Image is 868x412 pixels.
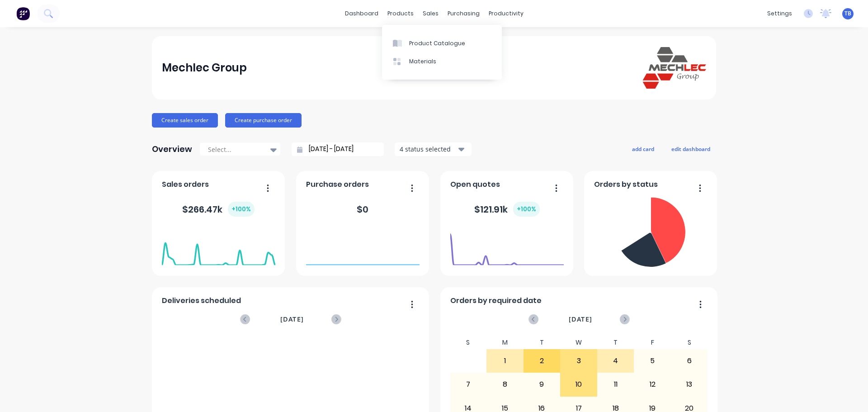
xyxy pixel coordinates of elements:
[524,350,560,372] div: 2
[487,350,523,372] div: 1
[418,7,443,20] div: sales
[671,373,708,396] div: 13
[474,202,540,217] div: $ 121.91k
[524,373,560,396] div: 9
[594,179,658,190] span: Orders by status
[152,113,218,128] button: Create sales order
[671,336,708,349] div: S
[228,202,255,217] div: + 100 %
[844,9,851,18] span: TB
[634,336,671,349] div: F
[486,336,524,349] div: M
[162,59,247,77] div: Mechlec Group
[280,314,304,324] span: [DATE]
[569,314,592,324] span: [DATE]
[162,179,209,190] span: Sales orders
[382,34,502,52] a: Product Catalogue
[597,336,634,349] div: T
[225,113,302,128] button: Create purchase order
[598,350,634,372] div: 4
[152,140,192,158] div: Overview
[383,7,418,20] div: products
[671,350,708,372] div: 6
[487,373,523,396] div: 8
[561,373,597,396] div: 10
[182,202,255,217] div: $ 266.47k
[409,39,465,47] div: Product Catalogue
[306,179,369,190] span: Purchase orders
[561,350,597,372] div: 3
[16,7,30,20] img: Factory
[643,47,706,88] img: Mechlec Group
[450,336,487,349] div: S
[626,143,660,155] button: add card
[484,7,528,20] div: productivity
[598,373,634,396] div: 11
[409,57,436,66] div: Materials
[560,336,597,349] div: W
[400,144,457,154] div: 4 status selected
[443,7,484,20] div: purchasing
[450,373,486,396] div: 7
[382,52,502,71] a: Materials
[524,336,561,349] div: T
[665,143,716,155] button: edit dashboard
[340,7,383,20] a: dashboard
[395,142,472,156] button: 4 status selected
[513,202,540,217] div: + 100 %
[357,203,368,216] div: $ 0
[450,179,500,190] span: Open quotes
[634,373,670,396] div: 12
[162,295,241,306] span: Deliveries scheduled
[763,7,797,20] div: settings
[634,350,670,372] div: 5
